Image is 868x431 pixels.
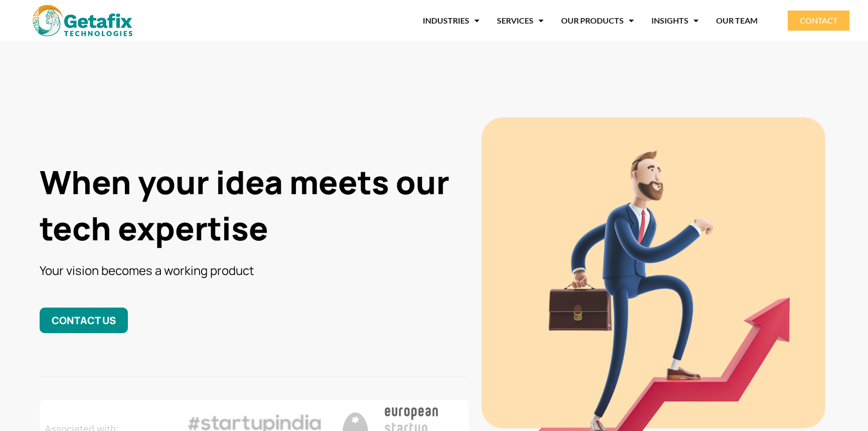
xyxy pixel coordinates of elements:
[40,159,469,252] h1: When your idea meets our tech expertise
[651,9,699,32] a: INSIGHTS
[497,9,544,32] a: SERVICES
[52,314,116,327] span: CONTACT US
[40,262,469,278] h3: Your vision becomes a working product
[40,308,128,333] a: CONTACT US
[800,17,837,25] span: CONTACT
[788,11,849,31] a: CONTACT
[423,9,479,32] a: INDUSTRIES
[561,9,634,32] a: OUR PRODUCTS
[33,5,132,36] img: web and mobile application development company
[170,9,758,32] nav: Menu
[716,9,758,32] a: OUR TEAM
